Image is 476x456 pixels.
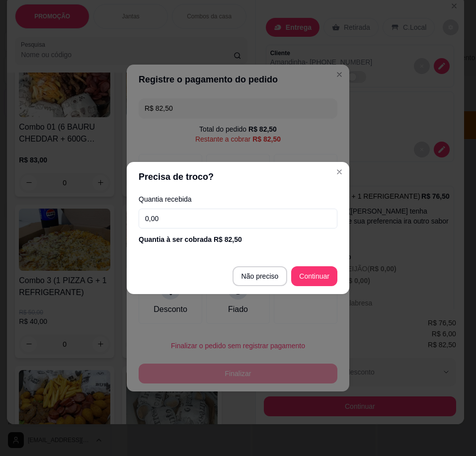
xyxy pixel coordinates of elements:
[139,196,337,203] label: Quantia recebida
[291,266,337,286] button: Continuar
[127,162,349,192] header: Precisa de troco?
[139,234,337,244] div: Quantia à ser cobrada R$ 82,50
[233,266,288,286] button: Não preciso
[331,164,347,180] button: Close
